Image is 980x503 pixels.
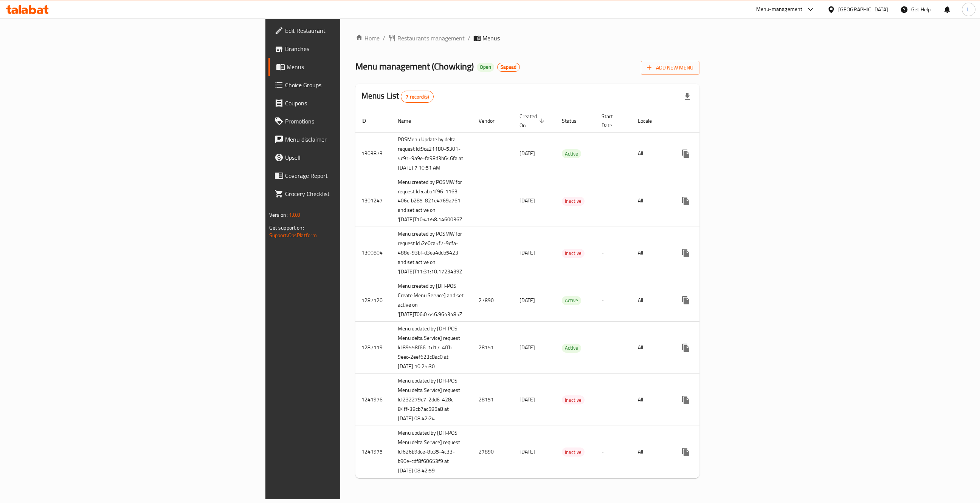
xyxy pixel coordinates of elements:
[392,374,473,426] td: Menu updated by [DH-POS Menu delta Service] request Id:232279c7-2dd6-428c-84ff-38cb7ac585a8 at [D...
[677,391,695,409] button: more
[285,99,423,108] span: Coupons
[268,148,429,167] a: Upsell
[695,391,713,409] button: Change Status
[355,58,474,75] span: Menu management ( Chowking )
[638,116,662,125] span: Locale
[562,344,581,352] span: Active
[632,175,671,227] td: All
[595,227,632,279] td: -
[967,5,970,14] span: L
[401,93,433,100] span: 7 record(s)
[562,197,585,206] div: Inactive
[595,374,632,426] td: -
[677,244,695,262] button: more
[677,339,695,357] button: more
[268,76,429,94] a: Choice Groups
[468,34,470,43] li: /
[398,116,421,125] span: Name
[519,148,535,158] span: [DATE]
[482,34,500,43] span: Menus
[285,44,423,53] span: Branches
[268,167,429,185] a: Coverage Report
[562,296,581,305] span: Active
[392,175,473,227] td: Menu created by POSMW for request Id :cabb1f96-1163-406c-b285-821e4769a761 and set active on '[DA...
[268,58,429,76] a: Menus
[562,448,585,457] span: Inactive
[519,248,535,258] span: [DATE]
[401,91,434,103] div: Total records count
[695,244,713,262] button: Change Status
[562,249,585,258] div: Inactive
[838,5,888,14] div: [GEOGRAPHIC_DATA]
[519,343,535,352] span: [DATE]
[756,5,803,14] div: Menu-management
[498,64,519,70] span: Sapaad
[562,447,585,457] div: Inactive
[519,295,535,305] span: [DATE]
[268,22,429,40] a: Edit Restaurant
[671,110,755,133] th: Actions
[632,322,671,374] td: All
[678,88,696,106] div: Export file
[268,94,429,112] a: Coupons
[355,110,755,478] table: enhanced table
[392,279,473,322] td: Menu created by [DH-POS Create Menu Service] and set active on '[DATE]T06:07:46.9643485Z'
[289,210,301,220] span: 1.0.0
[479,116,504,125] span: Vendor
[647,63,693,73] span: Add New Menu
[632,279,671,322] td: All
[477,63,494,72] div: Open
[695,443,713,461] button: Change Status
[677,192,695,210] button: more
[285,171,423,180] span: Coverage Report
[595,426,632,478] td: -
[695,145,713,163] button: Change Status
[562,396,585,404] span: Inactive
[392,426,473,478] td: Menu updated by [DH-POS Menu delta Service] request Id:626b9dce-8b35-4c33-b90e-cdf8f60653f9 at [D...
[595,279,632,322] td: -
[268,40,429,58] a: Branches
[361,90,434,103] h2: Menus List
[519,395,535,404] span: [DATE]
[632,132,671,175] td: All
[285,153,423,162] span: Upsell
[397,34,465,43] span: Restaurants management
[641,61,699,75] button: Add New Menu
[477,64,494,70] span: Open
[269,230,317,240] a: Support.OpsPlatform
[562,296,581,305] div: Active
[285,189,423,198] span: Grocery Checklist
[473,374,513,426] td: 28151
[287,62,423,71] span: Menus
[562,197,585,205] span: Inactive
[361,116,376,125] span: ID
[695,192,713,210] button: Change Status
[677,291,695,309] button: more
[562,249,585,258] span: Inactive
[677,443,695,461] button: more
[562,116,586,125] span: Status
[269,223,304,233] span: Get support on:
[355,34,700,43] nav: breadcrumb
[695,339,713,357] button: Change Status
[632,227,671,279] td: All
[268,130,429,148] a: Menu disclaimer
[519,447,535,457] span: [DATE]
[632,426,671,478] td: All
[268,185,429,203] a: Grocery Checklist
[285,117,423,126] span: Promotions
[562,150,581,158] span: Active
[695,291,713,309] button: Change Status
[269,210,288,220] span: Version:
[473,322,513,374] td: 28151
[632,374,671,426] td: All
[602,112,623,130] span: Start Date
[595,322,632,374] td: -
[392,322,473,374] td: Menu updated by [DH-POS Menu delta Service] request Id:89558f66-1d17-4ffb-9eec-2eef623c8ac0 at [D...
[677,145,695,163] button: more
[285,80,423,89] span: Choice Groups
[392,132,473,175] td: POSMenu Update by delta request Id:9ca21180-5301-4c91-9a9e-fa98d3b646fa at [DATE] 7:10:51 AM
[519,112,547,130] span: Created On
